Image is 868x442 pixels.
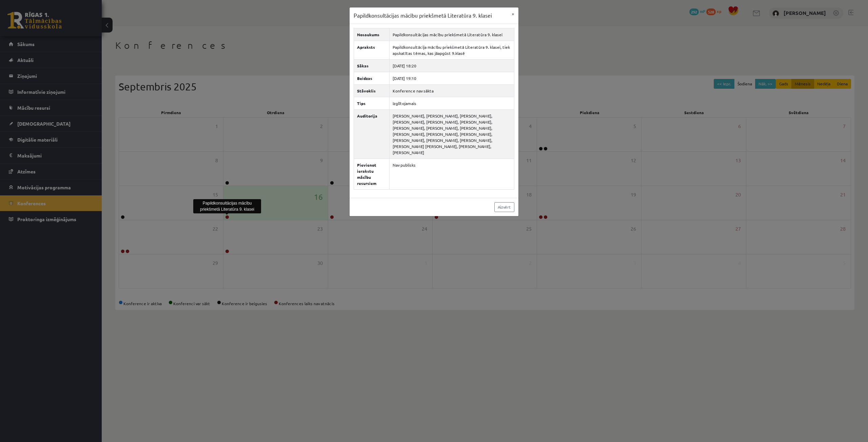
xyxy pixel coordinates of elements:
a: Aizvērt [494,202,514,212]
button: × [508,7,518,20]
th: Sākas [354,59,390,72]
td: [DATE] 18:20 [390,59,514,72]
th: Pievienot ierakstu mācību resursiem [354,159,390,189]
th: Stāvoklis [354,84,390,97]
h3: Papildkonsultācijas mācību priekšmetā Literatūra 9. klasei [354,12,492,20]
td: Konference nav sākta [390,84,514,97]
td: [DATE] 19:10 [390,72,514,84]
div: Papildkonsultācijas mācību priekšmetā Literatūra 9. klasei [193,199,261,213]
td: Papildkonsultācijas mācību priekšmetā Literatūra 9. klasei [390,28,514,41]
th: Nosaukums [354,28,390,41]
th: Auditorija [354,109,390,159]
th: Apraksts [354,41,390,59]
th: Tips [354,97,390,109]
td: Papildkonsultācija mācību priekšmetā Literatūra 9. klasei, tiek apskatītas tēmas, kas jāapgūst 9.... [390,41,514,59]
td: [PERSON_NAME], [PERSON_NAME], [PERSON_NAME], [PERSON_NAME], [PERSON_NAME], [PERSON_NAME], [PERSON... [390,109,514,159]
th: Beidzas [354,72,390,84]
td: Izglītojamais [390,97,514,109]
td: Nav publisks [390,159,514,189]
